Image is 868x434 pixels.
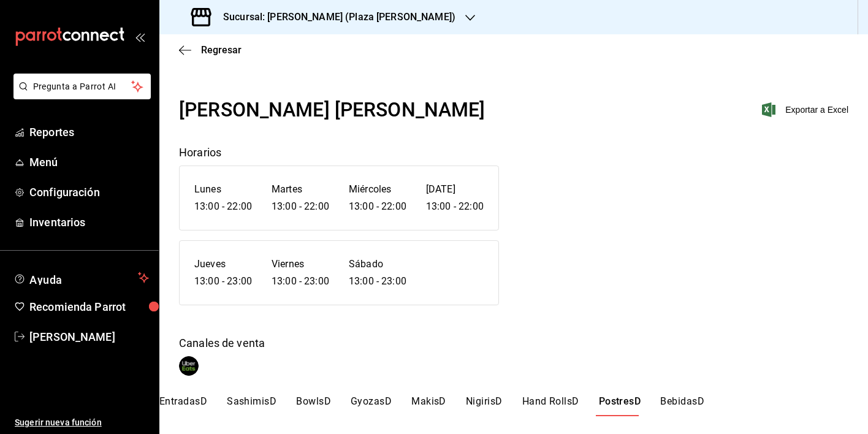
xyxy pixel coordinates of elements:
span: [PERSON_NAME] [29,329,149,345]
h6: 13:00 - 22:00 [272,198,329,215]
h6: [DATE] [426,181,484,198]
div: Horarios [179,144,848,161]
div: [PERSON_NAME] [PERSON_NAME] [179,95,485,124]
h6: 13:00 - 22:00 [194,198,252,215]
h6: Viernes [272,256,329,273]
button: NigirisD [466,395,503,416]
span: Menú [29,154,149,170]
span: Pregunta a Parrot AI [33,80,132,93]
h6: Jueves [194,256,252,273]
button: PostresD [599,395,641,416]
span: Recomienda Parrot [29,299,149,315]
button: GyozasD [351,395,392,416]
div: Canales de venta [179,335,848,351]
h6: 13:00 - 22:00 [349,198,406,215]
h6: Sábado [349,256,406,273]
span: Inventarios [29,214,149,230]
h6: 13:00 - 22:00 [426,198,484,215]
button: Hand RollsD [522,395,579,416]
h6: 13:00 - 23:00 [272,273,329,290]
a: Pregunta a Parrot AI [9,89,151,102]
button: open_drawer_menu [135,32,145,42]
button: Regresar [179,44,242,56]
h6: Martes [272,181,329,198]
button: Pregunta a Parrot AI [13,74,151,99]
span: Regresar [201,44,242,56]
button: BowlsD [296,395,331,416]
button: EntradasD [159,395,207,416]
span: Sugerir nueva función [15,416,149,429]
button: Exportar a Excel [764,102,848,117]
span: Configuración [29,184,149,200]
div: scrollable menu categories [159,395,868,416]
span: Reportes [29,124,149,140]
h6: 13:00 - 23:00 [194,273,252,290]
h6: 13:00 - 23:00 [349,273,406,290]
button: SashimisD [227,395,276,416]
h6: Lunes [194,181,252,198]
button: MakisD [411,395,446,416]
span: Ayuda [29,270,133,285]
button: BebidasD [660,395,704,416]
h6: Miércoles [349,181,406,198]
h3: Sucursal: [PERSON_NAME] (Plaza [PERSON_NAME]) [213,10,455,25]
